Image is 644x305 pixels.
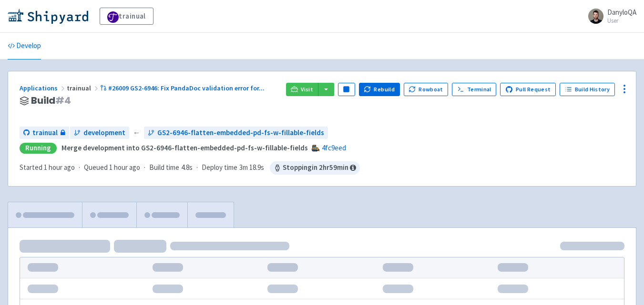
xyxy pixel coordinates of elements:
[20,127,69,139] a: trainual
[31,95,71,106] span: Build
[607,8,636,17] span: DanyloQA
[239,162,264,173] span: 3m 18.9s
[181,162,193,173] span: 4.8s
[20,84,67,92] a: Applications
[338,83,355,96] button: Pause
[301,86,313,93] span: Visit
[133,128,140,138] span: ←
[202,162,237,173] span: Deploy time
[20,161,360,175] div: · · ·
[8,9,88,24] img: Shipyard logo
[144,127,328,139] a: GS2-6946-flatten-embedded-pd-fs-w-fillable-fields
[322,143,346,152] a: 4fc9eed
[583,9,636,24] a: DanyloQA User
[8,33,41,59] a: Develop
[359,83,400,96] button: Rebuild
[404,83,449,96] button: Rowboat
[20,143,57,154] div: Running
[560,83,615,96] a: Build History
[20,163,75,172] span: Started
[286,83,318,96] a: Visit
[607,18,636,24] small: User
[83,128,125,138] span: development
[149,162,179,173] span: Build time
[67,84,100,92] span: trainual
[44,163,75,172] time: 1 hour ago
[500,83,556,96] a: Pull Request
[270,161,360,175] span: Stopping in 2 hr 59 min
[109,163,140,172] time: 1 hour ago
[61,143,308,152] strong: Merge development into GS2-6946-flatten-embedded-pd-fs-w-fillable-fields
[157,128,324,138] span: GS2-6946-flatten-embedded-pd-fs-w-fillable-fields
[32,128,58,138] span: trainual
[70,127,129,139] a: development
[84,163,140,172] span: Queued
[100,84,266,92] a: #26009 GS2-6946: Fix PandaDoc validation error for...
[100,8,153,25] a: trainual
[108,84,265,92] span: #26009 GS2-6946: Fix PandaDoc validation error for ...
[452,83,496,96] a: Terminal
[55,94,71,107] span: # 4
